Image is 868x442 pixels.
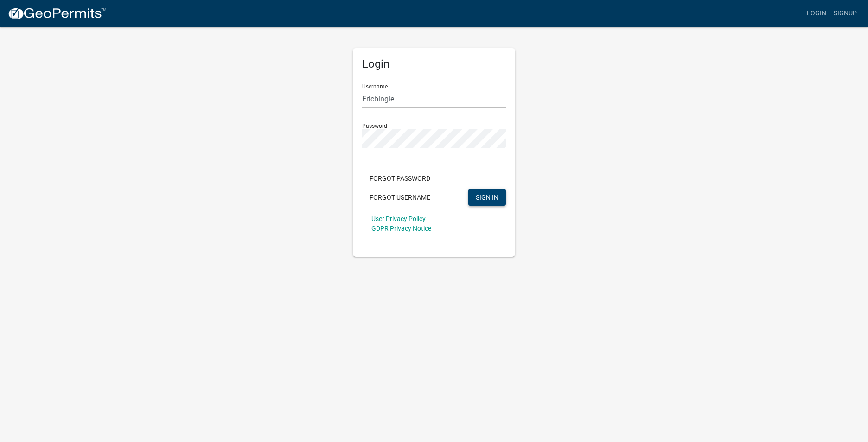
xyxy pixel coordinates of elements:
[371,225,431,232] a: GDPR Privacy Notice
[362,189,438,206] button: Forgot Username
[362,170,438,187] button: Forgot Password
[830,5,861,22] a: Signup
[362,57,506,71] h5: Login
[803,5,830,22] a: Login
[476,193,498,201] span: SIGN IN
[468,189,506,206] button: SIGN IN
[371,215,426,222] a: User Privacy Policy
